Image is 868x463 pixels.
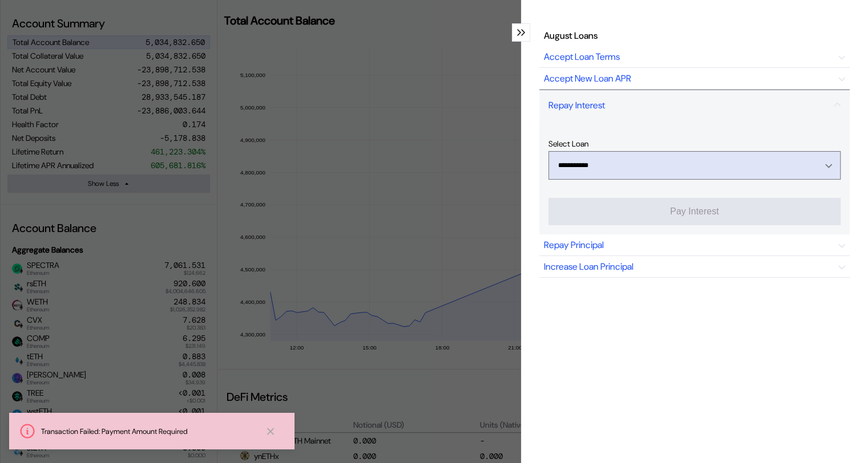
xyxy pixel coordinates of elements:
[544,51,620,63] div: Accept Loan Terms
[548,139,841,149] div: Select Loan
[548,99,605,111] div: Repay Interest
[544,261,633,273] div: Increase Loan Principal
[41,427,256,436] div: Transaction Failed: Payment Amount Required
[544,239,604,251] div: Repay Principal
[544,72,631,84] div: Accept New Loan APR
[544,30,597,42] div: August Loans
[548,151,841,180] button: Open menu
[548,198,841,225] button: Pay Interest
